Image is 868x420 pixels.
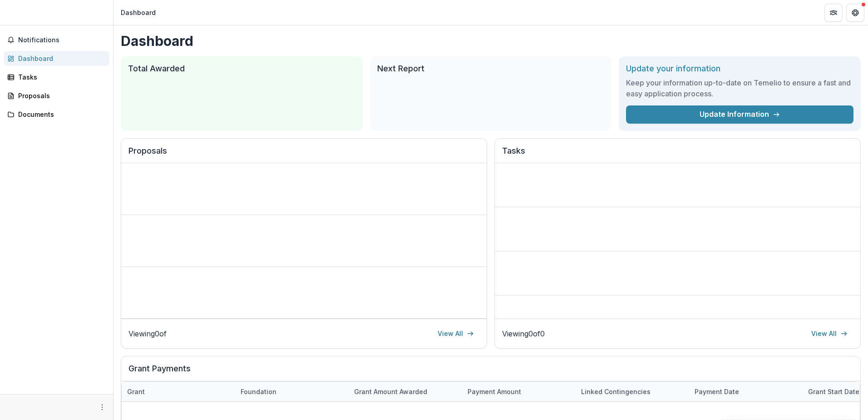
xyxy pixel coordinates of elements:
span: Notifications [18,36,106,44]
a: Update Information [626,105,853,124]
a: Tasks [4,70,109,85]
a: Proposals [4,88,109,103]
a: View All [432,326,479,341]
div: Dashboard [18,54,102,63]
a: View All [806,326,853,341]
a: Dashboard [4,51,109,66]
h2: Proposals [128,146,479,163]
div: Documents [18,110,102,119]
h2: Update your information [626,64,853,74]
h1: Dashboard [121,33,861,49]
div: Proposals [18,91,102,100]
button: More [97,402,108,413]
h2: Total Awarded [128,64,355,74]
div: Dashboard [121,8,156,17]
a: Documents [4,107,109,122]
button: Notifications [4,33,109,47]
h2: Tasks [502,146,853,163]
h3: Keep your information up-to-date on Temelio to ensure a fast and easy application process. [626,77,853,99]
button: Get Help [846,4,864,22]
button: Partners [824,4,843,22]
div: Tasks [18,72,102,82]
nav: breadcrumb [117,6,159,19]
h2: Grant Payments [128,364,853,381]
p: Viewing 0 of [128,328,167,339]
h2: Next Report [377,64,605,74]
p: Viewing 0 of 0 [502,328,545,339]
